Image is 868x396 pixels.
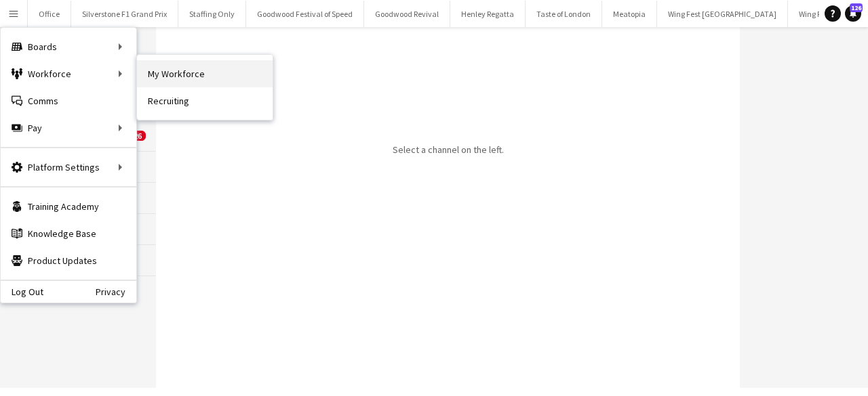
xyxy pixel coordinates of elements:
[1,247,136,274] a: Product Updates
[1,154,136,181] div: Platform Settings
[28,1,71,27] button: Office
[850,3,863,12] span: 126
[364,1,450,27] button: Goodwood Revival
[657,1,788,27] button: Wing Fest [GEOGRAPHIC_DATA]
[1,114,136,141] div: Pay
[1,220,136,247] a: Knowledge Base
[526,1,602,27] button: Taste of London
[1,33,136,60] div: Boards
[96,286,136,297] a: Privacy
[137,87,273,114] a: Recruiting
[178,1,246,27] button: Staffing Only
[1,286,43,297] a: Log Out
[71,1,178,27] button: Silverstone F1 Grand Prix
[393,144,504,156] p: Select a channel on the left.
[1,193,136,220] a: Training Academy
[246,1,364,27] button: Goodwood Festival of Speed
[137,60,273,87] a: My Workforce
[1,60,136,87] div: Workforce
[845,5,861,22] a: 126
[1,87,136,114] a: Comms
[450,1,526,27] button: Henley Regatta
[602,1,657,27] button: Meatopia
